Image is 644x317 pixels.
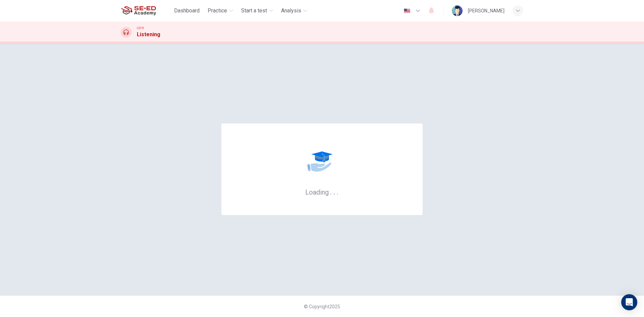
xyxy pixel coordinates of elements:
button: Practice [205,5,236,17]
h6: . [336,186,339,197]
span: Analysis [281,7,301,15]
span: CEFR [137,26,144,31]
span: © Copyright 2025 [304,304,340,309]
a: SE-ED Academy logo [121,4,171,17]
button: Analysis [278,5,310,17]
div: Open Intercom Messenger [621,294,637,310]
h1: Listening [137,31,160,39]
h6: Loading [305,188,339,196]
button: Dashboard [171,5,202,17]
h6: . [333,186,335,197]
span: Start a test [241,7,267,15]
img: SE-ED Academy logo [121,4,156,17]
span: Dashboard [174,7,200,15]
span: Practice [208,7,227,15]
div: [PERSON_NAME] [468,7,504,15]
img: Profile picture [452,5,463,16]
img: en [403,8,411,13]
h6: . [330,186,332,197]
button: Start a test [238,5,276,17]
